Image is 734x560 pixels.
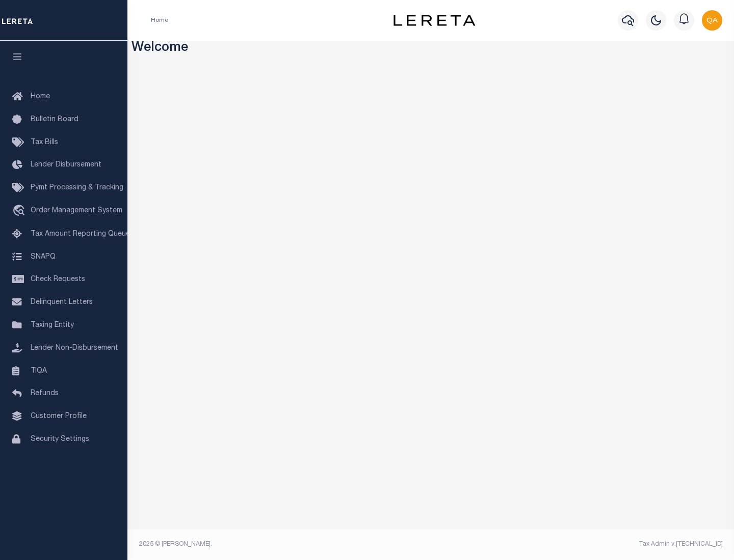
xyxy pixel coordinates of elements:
span: Customer Profile [31,413,87,420]
span: Delinquent Letters [31,299,93,306]
span: Security Settings [31,436,89,443]
div: Tax Admin v.[TECHNICAL_ID] [438,540,723,549]
span: SNAPQ [31,253,56,260]
li: Home [151,16,168,25]
h3: Welcome [132,41,730,57]
span: Lender Disbursement [31,161,101,169]
span: Lender Non-Disbursement [31,345,118,352]
span: TIQA [31,367,47,374]
span: Order Management System [31,207,122,214]
span: Bulletin Board [31,116,78,123]
img: svg+xml;base64,PHN2ZyB4bWxucz0iaHR0cDovL3d3dy53My5vcmcvMjAwMC9zdmciIHBvaW50ZXItZXZlbnRzPSJub25lIi... [702,10,722,31]
div: 2025 © [PERSON_NAME]. [132,540,431,549]
span: Pymt Processing & Tracking [31,184,123,191]
span: Refunds [31,390,59,397]
span: Check Requests [31,276,85,283]
span: Taxing Entity [31,322,74,329]
span: Home [31,93,50,100]
img: logo-dark.svg [394,15,475,26]
span: Tax Bills [31,139,58,146]
span: Tax Amount Reporting Queue [31,231,130,238]
i: travel_explore [12,205,29,218]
